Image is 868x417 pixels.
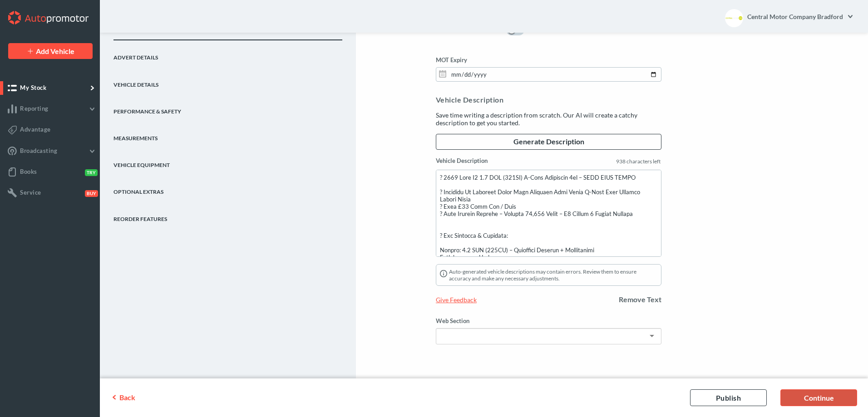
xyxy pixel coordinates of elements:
a: Continue [780,389,857,406]
span: Broadcasting [20,147,57,154]
div: Vehicle Description [436,95,661,104]
button: Try [83,168,96,176]
a: Measurements [113,121,342,148]
div: Save time writing a description from scratch. Our AI will create a catchy description to get you ... [436,111,661,127]
a: Performance & Safety [113,94,342,121]
span: Try [85,169,98,176]
span: Back [119,392,135,401]
a: Add Vehicle [8,43,93,59]
a: Generate Description [436,134,661,150]
input: dd/mm/yyyy [436,67,661,82]
a: REORDER FEATURES [113,201,342,228]
span: Advantage [20,126,51,133]
label: MOT Expiry [436,56,661,64]
span: Add Vehicle [36,47,74,55]
a: Publish [690,389,767,406]
label: 938 characters left [615,157,661,166]
span: Give Feedback [436,296,477,304]
p: Auto-generated vehicle descriptions may contain errors. Review them to ensure accuracy and make a... [449,268,657,282]
a: Optional Extras [113,175,342,201]
a: Back [111,393,154,402]
label: Vehicle Description [436,157,488,164]
span: My Stock [20,84,46,91]
a: Vehicle Equipment [113,148,342,175]
span: Buy [85,190,98,197]
a: Remove Text [619,295,661,304]
span: Reporting [20,105,49,112]
span: Service [20,189,41,196]
button: Buy [83,189,96,196]
label: Web Section [436,317,661,324]
a: Vehicle Details [113,67,342,94]
span: Books [20,168,37,175]
a: Advert Details [113,40,342,67]
a: Central Motor Company Bradford [747,7,854,25]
